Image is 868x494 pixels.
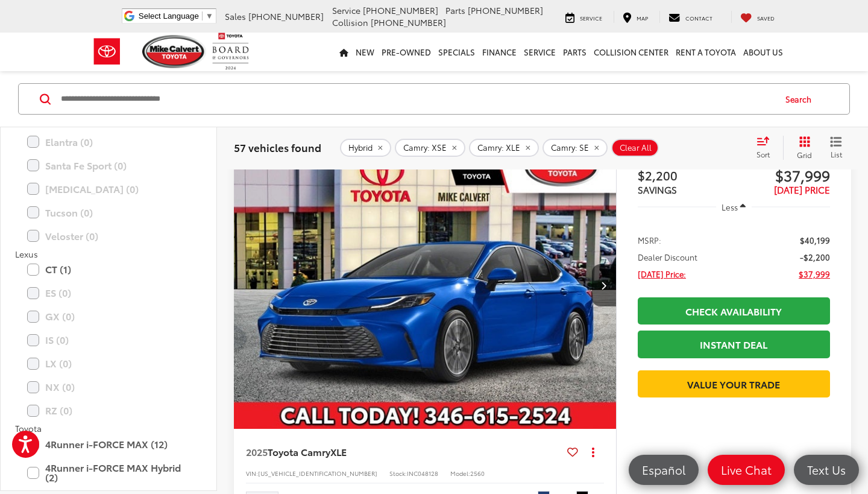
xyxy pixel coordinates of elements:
[638,331,830,358] a: Instant Deal
[774,84,829,114] button: Search
[246,445,562,458] a: 2025Toyota CamryXLE
[27,155,190,176] label: Santa Fe Sport (0)
[403,143,447,153] span: Camry: XSE
[801,462,852,477] span: Text Us
[636,462,691,477] span: Español
[757,14,775,22] span: Saved
[233,142,617,429] div: 2025 Toyota Camry XLE 0
[450,469,470,478] span: Model:
[248,10,324,22] span: [PHONE_NUMBER]
[774,183,830,196] span: [DATE] PRICE
[371,16,446,28] span: [PHONE_NUMBER]
[363,4,438,16] span: [PHONE_NUMBER]
[142,35,206,68] img: Mike Calvert Toyota
[27,376,190,397] label: NX (0)
[708,455,785,485] a: Live Chat
[794,455,859,485] a: Text Us
[435,33,479,71] a: Specials
[756,149,770,159] span: Sort
[797,150,812,160] span: Grid
[27,329,190,350] label: IS (0)
[734,166,830,184] span: $37,999
[27,202,190,223] label: Tucson (0)
[750,136,783,160] button: Select sort value
[638,297,830,325] a: Check Availability
[352,33,378,71] a: New
[740,33,787,71] a: About Us
[268,445,330,458] span: Toyota Camry
[685,14,712,22] span: Contact
[139,11,199,21] span: Select Language
[246,469,258,478] span: VIN:
[225,10,246,22] span: Sales
[389,469,407,478] span: Stock:
[672,33,740,71] a: Rent a Toyota
[27,226,190,247] label: Veloster (0)
[258,469,377,478] span: [US_VEHICLE_IDENTIFICATION_NUMBER]
[614,11,657,23] a: Map
[638,183,677,196] span: SAVINGS
[821,136,851,160] button: List View
[206,11,213,21] span: ▼
[332,16,368,28] span: Collision
[27,282,190,303] label: ES (0)
[233,142,617,429] a: 2025 Toyota Camry XLE2025 Toyota Camry XLE2025 Toyota Camry XLE2025 Toyota Camry XLE
[580,14,602,22] span: Service
[590,33,672,71] a: Collision Center
[348,143,373,153] span: Hybrid
[477,143,520,153] span: Camry: XLE
[27,259,190,280] label: CT (1)
[202,11,203,21] span: ​
[246,445,268,458] span: 2025
[722,201,738,212] span: Less
[332,4,360,16] span: Service
[559,33,590,71] a: Parts
[469,139,539,157] button: remove Camry: XLE
[234,140,321,154] span: 57 vehicles found
[445,4,465,16] span: Parts
[715,462,778,477] span: Live Chat
[638,251,697,263] span: Dealer Discount
[330,445,347,458] span: XLE
[799,268,830,280] span: $37,999
[27,400,190,421] label: RZ (0)
[27,179,190,200] label: [MEDICAL_DATA] (0)
[620,143,652,153] span: Clear All
[340,139,391,157] button: remove Hybrid
[15,422,42,434] span: Toyota
[638,234,661,246] span: MSRP:
[659,11,722,23] a: Contact
[27,434,190,455] label: 4Runner i-FORCE MAX (12)
[27,131,190,153] label: Elantra (0)
[592,264,616,306] button: Next image
[233,142,617,430] img: 2025 Toyota Camry XLE
[592,447,594,457] span: dropdown dots
[15,248,38,260] span: Lexus
[638,268,686,280] span: [DATE] Price:
[27,306,190,327] label: GX (0)
[378,33,435,71] a: Pre-Owned
[611,139,659,157] button: Clear All
[27,457,190,488] label: 4Runner i-FORCE MAX Hybrid (2)
[479,33,520,71] a: Finance
[336,33,352,71] a: Home
[60,84,774,113] input: Search by Make, Model, or Keyword
[638,370,830,397] a: Value Your Trade
[84,32,130,71] img: Toyota
[638,166,734,184] span: $2,200
[551,143,589,153] span: Camry: SE
[800,234,830,246] span: $40,199
[783,136,821,160] button: Grid View
[407,469,438,478] span: INC048128
[556,11,611,23] a: Service
[731,11,784,23] a: My Saved Vehicles
[542,139,608,157] button: remove Camry: SE
[395,139,465,157] button: remove Camry: XSE
[583,441,604,462] button: Actions
[27,353,190,374] label: LX (0)
[716,196,752,218] button: Less
[830,149,842,159] span: List
[468,4,543,16] span: [PHONE_NUMBER]
[139,11,213,21] a: Select Language​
